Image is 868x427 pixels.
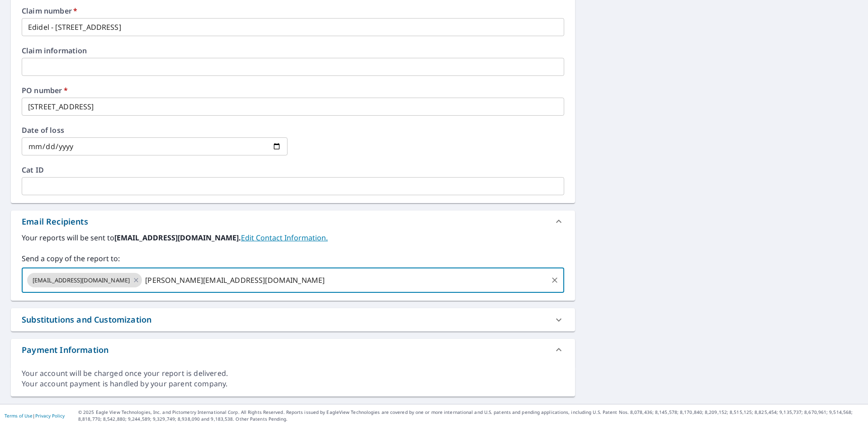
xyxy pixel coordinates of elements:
[5,413,33,419] a: Terms of Use
[22,379,564,389] div: Your account payment is handled by your parent company.
[22,314,151,326] div: Substitutions and Customization
[22,368,564,379] div: Your account will be charged once your report is delivered.
[22,253,564,264] label: Send a copy of the report to:
[22,127,288,134] label: Date of loss
[22,216,88,228] div: Email Recipients
[22,344,108,356] div: Payment Information
[78,409,863,422] p: © 2025 Eagle View Technologies, Inc. and Pictometry International Corp. All Rights Reserved. Repo...
[22,87,564,94] label: PO number
[5,413,65,418] p: |
[114,233,241,243] b: [EMAIL_ADDRESS][DOMAIN_NAME].
[22,232,564,243] label: Your reports will be sent to
[11,339,575,361] div: Payment Information
[22,7,564,14] label: Claim number
[35,413,65,419] a: Privacy Policy
[22,166,564,174] label: Cat ID
[27,273,142,287] div: [EMAIL_ADDRESS][DOMAIN_NAME]
[11,308,575,331] div: Substitutions and Customization
[11,211,575,232] div: Email Recipients
[241,233,328,243] a: EditContactInfo
[27,276,135,285] span: [EMAIL_ADDRESS][DOMAIN_NAME]
[22,47,564,54] label: Claim information
[548,274,561,286] button: Clear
